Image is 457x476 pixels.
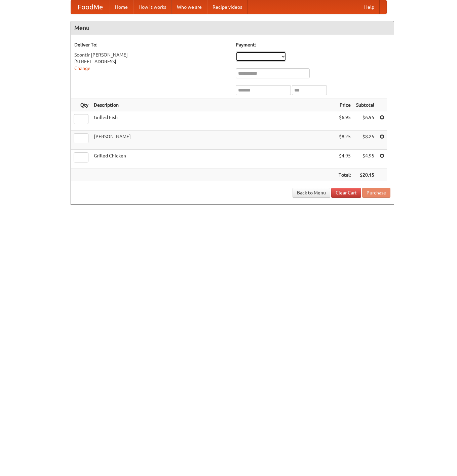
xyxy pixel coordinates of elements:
a: How it works [133,0,172,14]
a: Home [110,0,133,14]
a: Back to Menu [293,188,330,198]
td: $6.95 [353,111,377,131]
th: Qty [71,99,91,111]
td: [PERSON_NAME] [91,131,336,150]
a: Change [74,66,90,71]
a: Recipe videos [207,0,247,14]
td: $8.25 [353,131,377,150]
a: Who we are [172,0,207,14]
h5: Deliver To: [74,41,229,48]
h4: Menu [71,21,394,35]
h5: Payment: [236,41,390,48]
div: Soontir [PERSON_NAME] [74,51,229,58]
div: [STREET_ADDRESS] [74,58,229,65]
button: Purchase [362,188,390,198]
th: Total: [336,169,353,181]
th: Subtotal [353,99,377,111]
td: Grilled Fish [91,111,336,131]
th: Description [91,99,336,111]
td: $8.25 [336,131,353,150]
td: Grilled Chicken [91,150,336,169]
td: $6.95 [336,111,353,131]
th: $20.15 [353,169,377,181]
td: $4.95 [353,150,377,169]
a: Help [359,0,380,14]
a: Clear Cart [331,188,361,198]
a: FoodMe [71,0,110,14]
th: Price [336,99,353,111]
td: $4.95 [336,150,353,169]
